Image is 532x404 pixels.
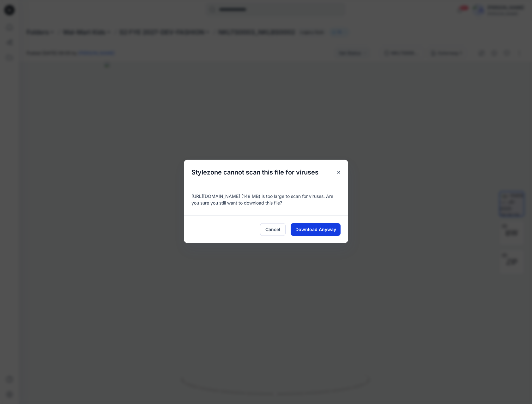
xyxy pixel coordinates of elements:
[184,160,326,185] h5: Stylezone cannot scan this file for viruses
[295,226,336,233] span: Download Anyway
[265,226,280,233] span: Cancel
[291,223,341,236] button: Download Anyway
[260,223,286,236] button: Cancel
[184,185,348,215] div: [URL][DOMAIN_NAME] (148 MB) is too large to scan for viruses. Are you sure you still want to down...
[333,167,344,178] button: Close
